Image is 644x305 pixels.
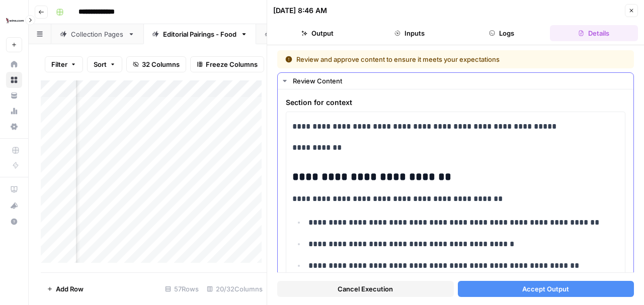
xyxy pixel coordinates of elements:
div: Review and approve content to ensure it meets your expectations [285,54,563,64]
a: Your Data [6,87,22,104]
button: What's new? [6,197,22,214]
button: 32 Columns [126,56,186,72]
a: Editorial Pairings - Food [143,24,256,44]
span: Filter [51,59,67,69]
button: Add Row [41,281,90,297]
button: Inputs [365,25,453,41]
div: Collection Pages [71,29,124,39]
div: Editorial Pairings - Food [163,29,236,39]
a: Browse [6,72,22,88]
span: 32 Columns [142,59,180,69]
a: Usage [6,103,22,119]
div: 57 Rows [161,281,203,297]
img: Wine Logo [6,12,24,30]
span: Accept Output [522,284,569,294]
button: Filter [45,56,83,72]
div: 20/32 Columns [203,281,267,297]
span: Section for context [286,97,625,108]
div: What's new? [7,198,22,213]
a: Collection Pages [51,24,143,44]
button: Accept Output [458,281,634,297]
button: Cancel Execution [277,281,454,297]
span: Sort [94,59,107,69]
div: Review Content [293,76,627,86]
span: Freeze Columns [206,59,258,69]
button: Output [273,25,361,41]
span: Cancel Execution [338,284,393,294]
button: Freeze Columns [190,56,264,72]
button: Sort [87,56,122,72]
a: AirOps Academy [6,181,22,197]
button: Details [550,25,638,41]
div: [DATE] 8:46 AM [273,6,327,16]
button: Help + Support [6,214,22,230]
span: Add Row [56,284,84,294]
button: Review Content [278,73,633,89]
button: Workspace: Wine [6,8,22,33]
button: Logs [458,25,546,41]
a: Editorial - Luxury [256,24,348,44]
a: Home [6,56,22,72]
a: Settings [6,119,22,135]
